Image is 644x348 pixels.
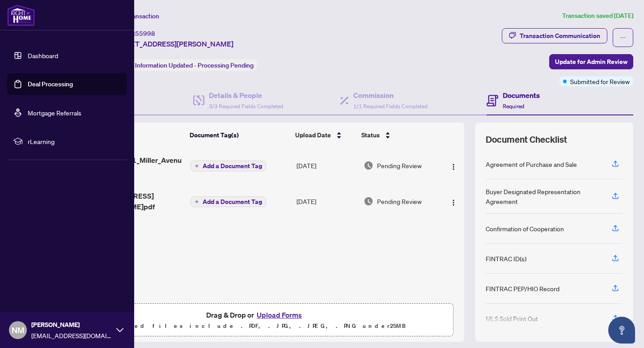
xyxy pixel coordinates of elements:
span: rLearning [28,136,121,146]
a: Dashboard [28,51,58,59]
img: Logo [450,199,457,206]
span: [STREET_ADDRESS][PERSON_NAME] [111,38,233,49]
div: MLS Sold Print Out [486,314,538,323]
p: Supported files include .PDF, .JPG, .JPEG, .PNG under 25 MB [63,321,448,331]
button: Open asap [608,317,635,344]
img: Document Status [364,161,373,170]
button: Add a Document Tag [191,160,266,172]
button: Logo [446,194,461,208]
span: Required [503,103,524,110]
h4: Documents [503,90,540,101]
span: Drag & Drop orUpload FormsSupported files include .PDF, .JPG, .JPEG, .PNG under25MB [58,304,453,337]
span: [EMAIL_ADDRESS][DOMAIN_NAME] [31,331,112,340]
span: Update for Admin Review [555,55,627,69]
a: Deal Processing [28,80,73,88]
div: FINTRAC PEP/HIO Record [486,284,559,293]
div: Buyer Designated Representation Agreement [486,187,601,206]
span: [PERSON_NAME] [31,320,112,330]
span: ellipsis [620,34,626,41]
div: FINTRAC ID(s) [486,254,526,263]
img: Logo [450,163,457,170]
span: Pending Review [377,196,422,206]
span: Information Updated - Processing Pending [135,61,254,69]
span: Pending Review [377,161,422,170]
button: Update for Admin Review [549,54,633,69]
img: logo [7,4,35,26]
span: View Transaction [111,12,159,20]
div: Confirmation of Cooperation [486,224,564,233]
th: Document Tag(s) [186,123,292,148]
span: Waiver_for_441_Miller_Avenue.pdf [85,155,183,176]
span: 3/3 Required Fields Completed [209,103,283,110]
span: Drag & Drop or [206,309,305,321]
span: Add a Document Tag [203,199,262,205]
span: Document Checklist [486,133,567,146]
span: Upload Date [295,130,331,140]
span: 55998 [135,30,155,38]
div: Status: [111,59,257,71]
div: Transaction Communication [520,29,600,43]
span: Submitted for Review [570,76,630,86]
button: Logo [446,158,461,173]
span: Status [361,130,380,140]
img: Document Status [364,196,373,206]
span: plus [195,164,199,168]
span: plus [195,199,199,204]
h4: Commission [353,90,428,101]
button: Add a Document Tag [191,161,266,171]
span: 1/1 Required Fields Completed [353,103,428,110]
h4: Details & People [209,90,283,101]
div: Agreement of Purchase and Sale [486,159,577,169]
button: Transaction Communication [502,28,607,43]
span: Add a Document Tag [203,163,262,169]
td: [DATE] [293,183,360,219]
td: [DATE] [293,148,360,183]
span: NM [12,324,24,336]
th: Upload Date [292,123,358,148]
a: Mortgage Referrals [28,109,81,117]
button: Add a Document Tag [191,196,266,208]
article: Transaction saved [DATE] [562,11,633,21]
button: Upload Forms [254,309,305,321]
span: [STREET_ADDRESS][PERSON_NAME]pdf [85,191,183,212]
button: Add a Document Tag [191,196,266,207]
th: Status [358,123,438,148]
